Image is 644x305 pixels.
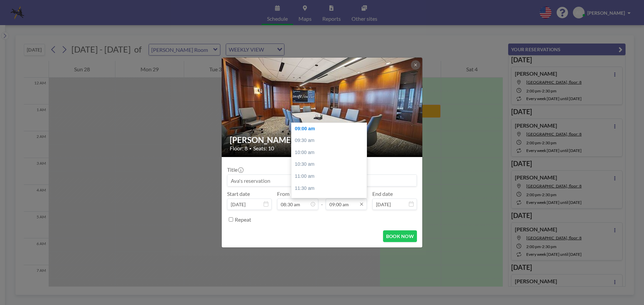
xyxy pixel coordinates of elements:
[227,175,417,186] input: Ava's reservation
[291,182,370,195] div: 11:30 am
[291,123,370,135] div: 09:00 am
[227,166,243,173] label: Title
[383,230,417,242] button: BOOK NOW
[222,32,423,183] img: 537.jpg
[230,145,248,152] span: Floor: 8
[235,216,251,223] label: Repeat
[291,158,370,170] div: 10:30 am
[291,135,370,147] div: 09:30 am
[253,145,274,152] span: Seats: 10
[277,190,289,197] label: From
[291,194,370,206] div: 12:00 pm
[249,146,252,151] span: •
[291,147,370,159] div: 10:00 am
[372,190,393,197] label: End date
[227,190,250,197] label: Start date
[291,170,370,182] div: 11:00 am
[321,193,323,208] span: -
[230,135,415,145] h2: [PERSON_NAME] Room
